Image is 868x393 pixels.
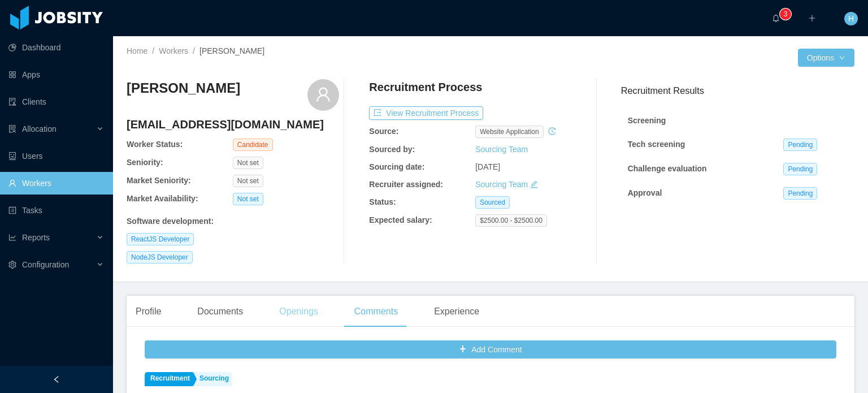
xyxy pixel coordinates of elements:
i: icon: plus [808,14,816,22]
a: icon: userWorkers [8,172,104,195]
span: Pending [783,163,817,175]
button: Optionsicon: down [798,49,854,67]
a: Home [127,46,147,55]
strong: Screening [628,116,666,125]
i: icon: user [315,87,331,102]
b: Status: [369,197,396,206]
span: Pending [783,187,817,200]
span: Candidate [233,139,273,151]
span: [PERSON_NAME] [199,46,264,55]
b: Seniority: [127,158,163,167]
a: Workers [159,46,188,55]
a: icon: robotUsers [8,145,104,167]
h3: Recruitment Results [621,84,854,98]
a: icon: exportView Recruitment Process [369,109,483,118]
span: Pending [783,139,817,151]
b: Software development : [127,217,214,226]
span: Sourced [475,196,510,209]
div: Comments [345,296,407,327]
b: Source: [369,127,398,136]
span: NodeJS Developer [127,251,193,264]
strong: Approval [628,188,662,197]
span: H [848,12,854,25]
span: Allocation [22,124,57,133]
a: Sourcing Team [475,180,528,189]
a: icon: appstoreApps [8,63,104,86]
p: 3 [784,8,788,20]
span: [DATE] [475,162,500,171]
span: / [193,46,195,55]
span: ReactJS Developer [127,233,194,245]
span: Reports [22,233,50,242]
a: Sourcing Team [475,145,528,154]
a: icon: auditClients [8,90,104,113]
span: Not set [233,175,263,187]
b: Expected salary: [369,215,432,224]
sup: 3 [780,8,791,20]
b: Worker Status: [127,140,183,149]
b: Market Seniority: [127,176,191,185]
b: Sourced by: [369,145,415,154]
span: / [152,46,154,55]
span: Not set [233,193,263,205]
strong: Tech screening [628,140,685,149]
div: Profile [127,296,170,327]
strong: Challenge evaluation [628,164,707,173]
b: Sourcing date: [369,162,424,171]
div: Experience [425,296,488,327]
a: Recruitment [145,372,193,386]
h3: [PERSON_NAME] [127,79,240,97]
a: icon: pie-chartDashboard [8,36,104,59]
i: icon: solution [8,125,16,133]
span: website application [475,126,544,138]
span: Not set [233,157,263,169]
div: Documents [188,296,252,327]
i: icon: bell [772,14,780,22]
i: icon: edit [530,180,538,188]
button: icon: exportView Recruitment Process [369,106,483,120]
i: icon: line-chart [8,234,16,241]
h4: Recruitment Process [369,79,482,95]
span: $2500.00 - $2500.00 [475,214,547,227]
i: icon: history [548,127,556,135]
a: Sourcing [194,372,232,386]
div: Openings [270,296,327,327]
i: icon: setting [8,261,16,269]
button: icon: plusAdd Comment [145,340,836,359]
h4: [EMAIL_ADDRESS][DOMAIN_NAME] [127,116,339,132]
a: icon: profileTasks [8,199,104,222]
b: Market Availability: [127,194,198,203]
b: Recruiter assigned: [369,180,443,189]
span: Configuration [22,260,69,269]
